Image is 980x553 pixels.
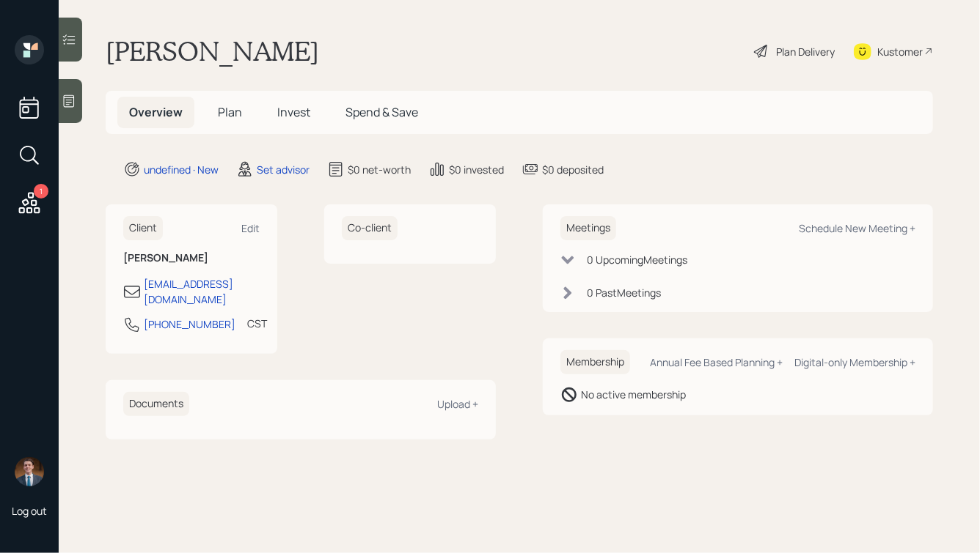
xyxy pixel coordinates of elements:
[12,504,47,518] div: Log out
[345,104,418,120] span: Spend & Save
[437,397,478,411] div: Upload +
[218,104,242,120] span: Plan
[799,221,915,235] div: Schedule New Meeting +
[129,104,183,120] span: Overview
[144,276,260,307] div: [EMAIL_ADDRESS][DOMAIN_NAME]
[123,392,189,416] h6: Documents
[277,104,310,120] span: Invest
[581,387,686,402] div: No active membership
[123,252,260,264] h6: [PERSON_NAME]
[587,285,661,300] div: 0 Past Meeting s
[542,162,604,177] div: $0 deposited
[342,216,398,240] h6: Co-client
[257,162,310,177] div: Set advisor
[560,350,630,374] h6: Membership
[560,216,616,240] h6: Meetings
[348,162,411,177] div: $0 net-worth
[650,355,783,369] div: Annual Fee Based Planning +
[247,316,267,331] div: CST
[15,457,44,486] img: hunter_neumayer.jpg
[449,162,504,177] div: $0 invested
[877,44,923,59] div: Kustomer
[106,35,319,67] h1: [PERSON_NAME]
[123,216,163,240] h6: Client
[144,316,235,332] div: [PHONE_NUMBER]
[144,162,219,177] div: undefined · New
[776,44,835,59] div: Plan Delivery
[587,252,687,267] div: 0 Upcoming Meeting s
[241,221,260,235] div: Edit
[794,355,915,369] div: Digital-only Membership +
[34,184,48,198] div: 1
